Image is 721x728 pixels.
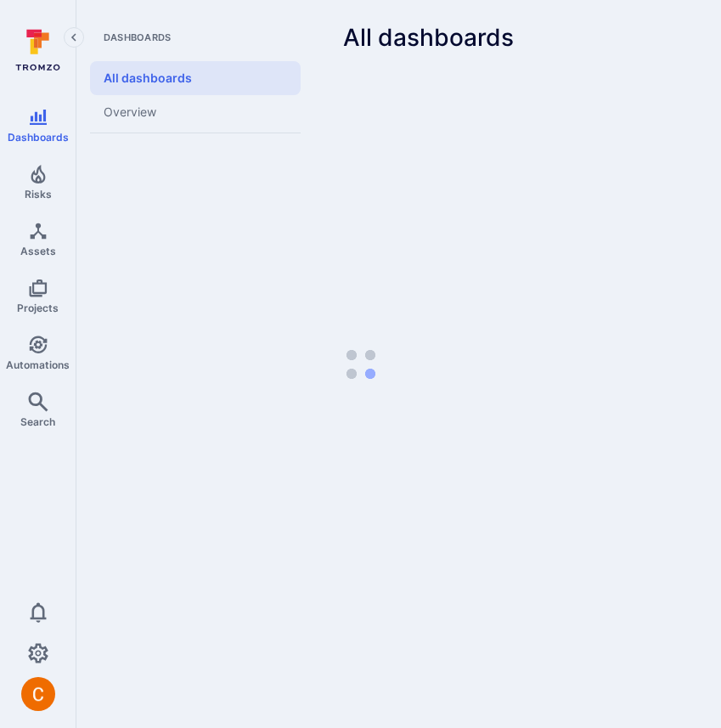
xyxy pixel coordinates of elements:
span: Assets [20,245,56,257]
span: Search [20,415,55,428]
div: Camilo Rivera [21,677,55,711]
span: Risks [25,188,52,200]
i: Collapse navigation menu [68,31,80,45]
span: Dashboards [90,31,301,44]
span: All dashboards [343,24,514,51]
span: Dashboards [8,131,69,144]
a: All dashboards [90,61,301,95]
button: Collapse navigation menu [64,27,84,48]
a: Overview [90,95,301,129]
span: Projects [17,302,59,314]
img: ACg8ocJuq_DPPTkXyD9OlTnVLvDrpObecjcADscmEHLMiTyEnTELew=s96-c [21,677,55,711]
span: Automations [6,358,70,371]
